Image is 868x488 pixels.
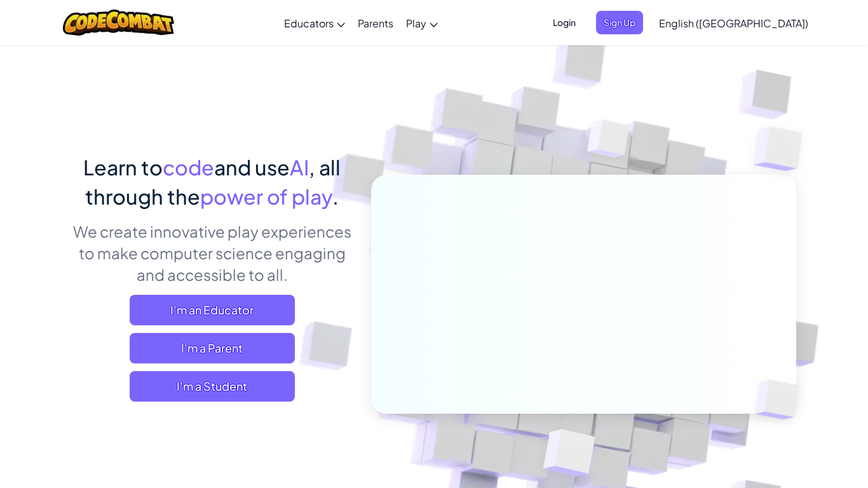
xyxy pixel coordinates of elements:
img: Overlap cubes [734,353,829,446]
button: Login [545,11,583,34]
img: Overlap cubes [728,95,838,203]
button: I'm a Student [130,371,295,402]
span: English ([GEOGRAPHIC_DATA]) [659,17,808,30]
a: Educators [278,6,351,40]
a: I'm a Parent [130,333,295,363]
a: English ([GEOGRAPHIC_DATA]) [653,6,815,40]
span: Learn to [83,154,163,180]
span: . [332,184,339,209]
img: Overlap cubes [564,95,655,189]
span: Educators [284,17,334,30]
span: code [163,154,214,180]
span: AI [290,154,309,180]
img: CodeCombat logo [63,10,174,36]
span: power of play [200,184,332,209]
button: Sign Up [596,11,643,34]
span: Play [406,17,426,30]
a: Play [400,6,444,40]
span: and use [214,154,290,180]
a: I'm an Educator [130,295,295,325]
p: We create innovative play experiences to make computer science engaging and accessible to all. [72,220,352,285]
a: Parents [351,6,400,40]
